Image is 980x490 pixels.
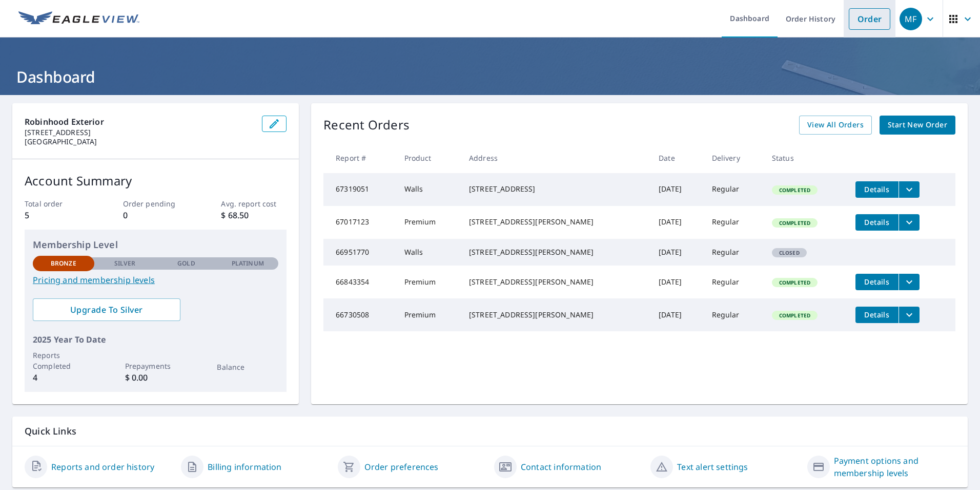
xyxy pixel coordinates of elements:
[855,214,899,231] button: detailsBtn-67017123
[650,266,703,298] td: [DATE]
[650,143,703,173] th: Date
[469,184,642,194] div: [STREET_ADDRESS]
[773,249,806,256] span: Closed
[799,116,872,135] a: View All Orders
[51,461,154,473] a: Reports and order history
[125,371,187,384] p: $ 0.00
[396,298,461,331] td: Premium
[900,8,922,30] div: MF
[18,11,139,27] img: EV Logo
[323,266,396,298] td: 66843354
[25,172,287,190] p: Account Summary
[33,274,278,286] a: Pricing and membership levels
[323,298,396,331] td: 66730508
[25,128,254,137] p: [STREET_ADDRESS]
[469,217,642,227] div: [STREET_ADDRESS][PERSON_NAME]
[33,238,278,252] p: Membership Level
[114,259,136,268] p: Silver
[364,461,439,473] a: Order preferences
[704,298,764,331] td: Regular
[849,8,890,30] a: Order
[650,173,703,206] td: [DATE]
[217,362,278,372] p: Balance
[33,350,94,371] p: Reports Completed
[650,298,703,331] td: [DATE]
[25,209,90,221] p: 5
[461,143,650,173] th: Address
[323,143,396,173] th: Report #
[704,239,764,266] td: Regular
[764,143,847,173] th: Status
[899,181,920,198] button: filesDropdownBtn-67319051
[208,461,281,473] a: Billing information
[704,173,764,206] td: Regular
[396,173,461,206] td: Walls
[221,209,287,221] p: $ 68.50
[469,247,642,257] div: [STREET_ADDRESS][PERSON_NAME]
[323,173,396,206] td: 67319051
[25,116,254,128] p: Robinhood Exterior
[469,277,642,287] div: [STREET_ADDRESS][PERSON_NAME]
[899,307,920,323] button: filesDropdownBtn-66730508
[888,119,947,131] span: Start New Order
[323,116,410,135] p: Recent Orders
[773,219,816,227] span: Completed
[650,206,703,239] td: [DATE]
[123,209,189,221] p: 0
[704,266,764,298] td: Regular
[704,206,764,239] td: Regular
[396,266,461,298] td: Premium
[25,137,254,146] p: [GEOGRAPHIC_DATA]
[880,116,955,135] a: Start New Order
[33,371,94,384] p: 4
[33,333,278,346] p: 2025 Year To Date
[677,461,748,473] a: Text alert settings
[25,425,955,438] p: Quick Links
[862,310,892,319] span: Details
[51,259,76,268] p: Bronze
[773,186,816,194] span: Completed
[855,181,899,198] button: detailsBtn-67319051
[862,277,892,287] span: Details
[396,206,461,239] td: Premium
[12,66,968,87] h1: Dashboard
[899,274,920,290] button: filesDropdownBtn-66843354
[33,298,180,321] a: Upgrade To Silver
[807,119,864,131] span: View All Orders
[125,361,187,371] p: Prepayments
[25,198,90,209] p: Total order
[834,455,955,479] a: Payment options and membership levels
[855,307,899,323] button: detailsBtn-66730508
[862,217,892,227] span: Details
[221,198,287,209] p: Avg. report cost
[323,206,396,239] td: 67017123
[773,312,816,319] span: Completed
[396,143,461,173] th: Product
[773,279,816,286] span: Completed
[123,198,189,209] p: Order pending
[41,304,172,315] span: Upgrade To Silver
[855,274,899,290] button: detailsBtn-66843354
[177,259,195,268] p: Gold
[650,239,703,266] td: [DATE]
[899,214,920,231] button: filesDropdownBtn-67017123
[323,239,396,266] td: 66951770
[704,143,764,173] th: Delivery
[232,259,264,268] p: Platinum
[396,239,461,266] td: Walls
[862,184,892,194] span: Details
[469,310,642,320] div: [STREET_ADDRESS][PERSON_NAME]
[521,461,601,473] a: Contact information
